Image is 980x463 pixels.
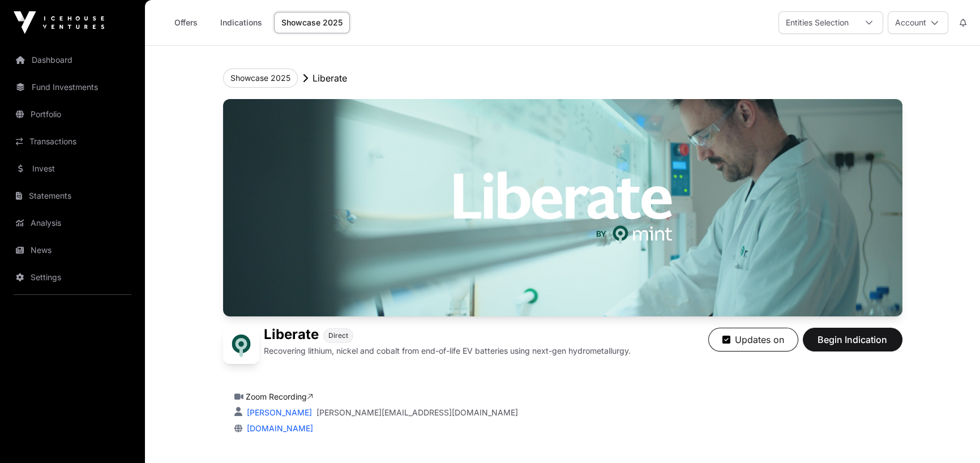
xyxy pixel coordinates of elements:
[803,328,902,351] button: Begin Indication
[316,407,518,418] a: [PERSON_NAME][EMAIL_ADDRESS][DOMAIN_NAME]
[328,331,348,340] span: Direct
[803,339,902,350] a: Begin Indication
[9,183,136,208] a: Statements
[9,75,136,100] a: Fund Investments
[264,328,319,343] h1: Liberate
[274,12,350,33] a: Showcase 2025
[163,12,208,33] a: Offers
[264,345,631,357] p: Recovering lithium, nickel and cobalt from end-of-life EV batteries using next-gen hydrometallurgy.
[313,71,347,85] p: Liberate
[242,423,313,433] a: [DOMAIN_NAME]
[14,11,104,34] img: Icehouse Ventures Logo
[9,265,136,290] a: Settings
[9,102,136,127] a: Portfolio
[817,333,888,346] span: Begin Indication
[779,12,855,33] div: Entities Selection
[223,68,298,88] button: Showcase 2025
[888,11,948,34] button: Account
[213,12,269,33] a: Indications
[923,409,980,463] iframe: Chat Widget
[223,328,259,364] img: Liberate
[245,408,312,417] a: [PERSON_NAME]
[9,238,136,263] a: News
[9,156,136,181] a: Invest
[708,328,798,351] button: Updates on
[9,129,136,154] a: Transactions
[9,211,136,235] a: Analysis
[223,99,902,316] img: Liberate
[246,392,313,401] a: Zoom Recording
[9,48,136,72] a: Dashboard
